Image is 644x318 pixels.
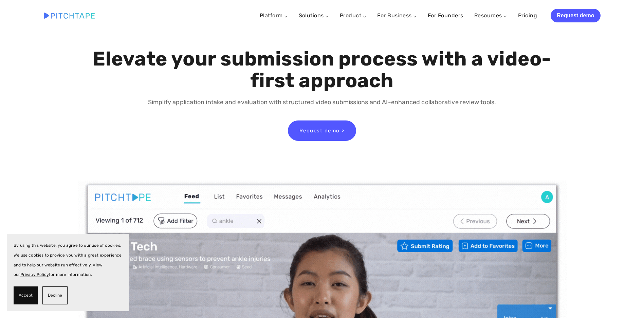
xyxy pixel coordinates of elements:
a: Platform ⌵ [260,12,288,19]
a: Privacy Policy [20,272,49,277]
a: Resources ⌵ [474,12,507,19]
span: Decline [48,291,62,300]
a: Request demo [551,9,600,22]
button: Accept [14,286,38,304]
a: For Business ⌵ [377,12,417,19]
p: Simplify application intake and evaluation with structured video submissions and AI-enhanced coll... [91,97,553,107]
a: Pricing [518,10,537,22]
p: By using this website, you agree to our use of cookies. We use cookies to provide you with a grea... [14,241,122,280]
section: Cookie banner [7,234,129,311]
a: Solutions ⌵ [299,12,329,19]
a: For Founders [428,10,463,22]
a: Product ⌵ [340,12,366,19]
span: Accept [19,291,33,300]
a: Request demo > [288,120,356,141]
img: Pitchtape | Video Submission Management Software [44,13,95,18]
button: Decline [42,286,68,304]
h1: Elevate your submission process with a video-first approach [91,48,553,92]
